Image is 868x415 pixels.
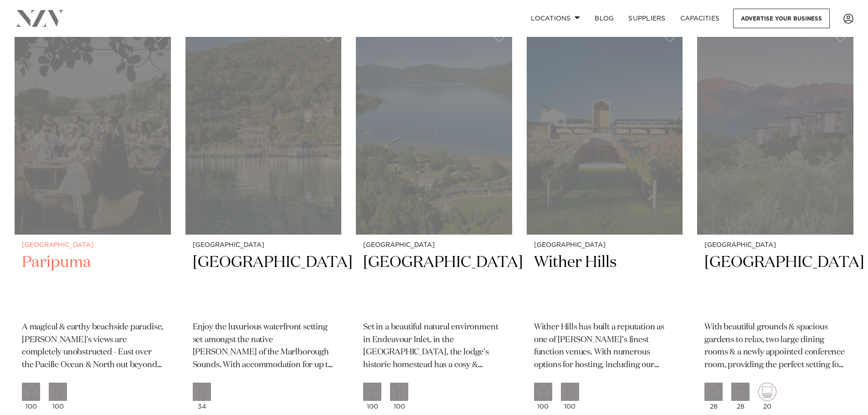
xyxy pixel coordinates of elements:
img: dining.png [731,383,750,401]
h2: Paripuma [22,252,164,314]
img: nzv-logo.png [15,10,64,26]
small: [GEOGRAPHIC_DATA] [704,242,846,249]
small: [GEOGRAPHIC_DATA] [534,242,676,249]
div: 100 [561,383,579,410]
a: Capacities [673,9,727,28]
p: Wither Hills has built a reputation as one of [PERSON_NAME]’s finest function venues. With numero... [534,321,676,372]
img: dining.png [561,383,579,401]
small: [GEOGRAPHIC_DATA] [193,242,334,249]
div: 100 [390,383,408,410]
img: dining.png [49,383,67,401]
img: cocktail.png [704,383,723,401]
div: 100 [534,383,552,410]
div: 34 [193,383,211,410]
img: cocktail.png [534,383,552,401]
img: dining.png [390,383,408,401]
h2: [GEOGRAPHIC_DATA] [704,252,846,314]
a: Locations [524,9,587,28]
div: 100 [49,383,67,410]
a: SUPPLIERS [621,9,673,28]
p: Set in a beautiful natural environment in Endeavour Inlet, in the [GEOGRAPHIC_DATA], the lodge’s ... [363,321,505,372]
div: 28 [704,383,723,410]
img: dining.png [193,383,211,401]
a: BLOG [587,9,621,28]
div: 100 [22,383,40,410]
h2: [GEOGRAPHIC_DATA] [363,252,505,314]
div: 28 [731,383,750,410]
img: cocktail.png [363,383,381,401]
img: cocktail.png [22,383,40,401]
h2: Wither Hills [534,252,676,314]
small: [GEOGRAPHIC_DATA] [22,242,164,249]
small: [GEOGRAPHIC_DATA] [363,242,505,249]
p: Enjoy the luxurious waterfront setting set amongst the native [PERSON_NAME] of the Marlborough So... [193,321,334,372]
a: Advertise your business [733,9,830,28]
div: 20 [758,383,776,410]
h2: [GEOGRAPHIC_DATA] [193,252,334,314]
p: A magical & earthy beachside paradise, [PERSON_NAME]'s views are completely unobstructed - East o... [22,321,164,372]
img: theatre.png [758,383,776,401]
div: 100 [363,383,381,410]
p: With beautiful grounds & spacious gardens to relax, two large dining rooms & a newly appointed co... [704,321,846,372]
